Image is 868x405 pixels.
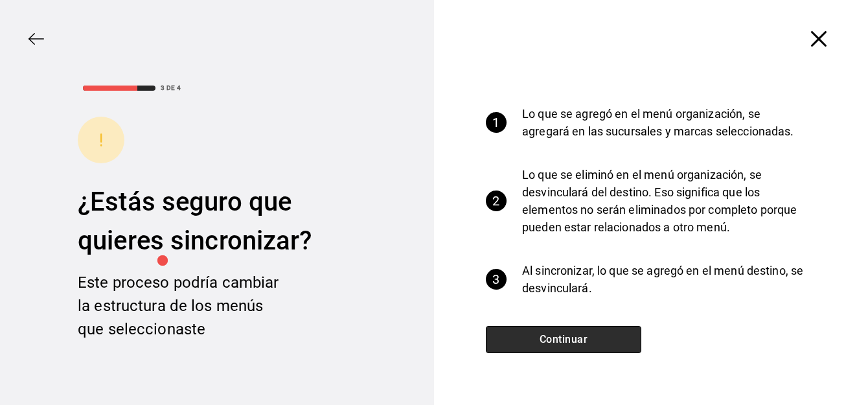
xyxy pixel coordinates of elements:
button: Continuar [486,326,641,353]
p: Lo que se agregó en el menú organización, se agregará en las sucursales y marcas seleccionadas. [522,105,806,140]
div: 3 DE 4 [161,83,181,93]
div: 2 [486,191,507,211]
div: Este proceso podría cambiar la estructura de los menús que seleccionaste [78,271,285,341]
p: Lo que se eliminó en el menú organización, se desvinculará del destino. Eso significa que los ele... [522,166,806,236]
p: Al sincronizar, lo que se agregó en el menú destino, se desvinculará. [522,262,806,297]
div: 3 [486,269,507,290]
div: 1 [486,112,507,133]
p: Se respetará la “Edición de artículo por menú” (precio, foto y modificadores ) del menú organizac... [522,323,806,393]
div: ¿Estás seguro que quieres sincronizar? [78,183,356,260]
